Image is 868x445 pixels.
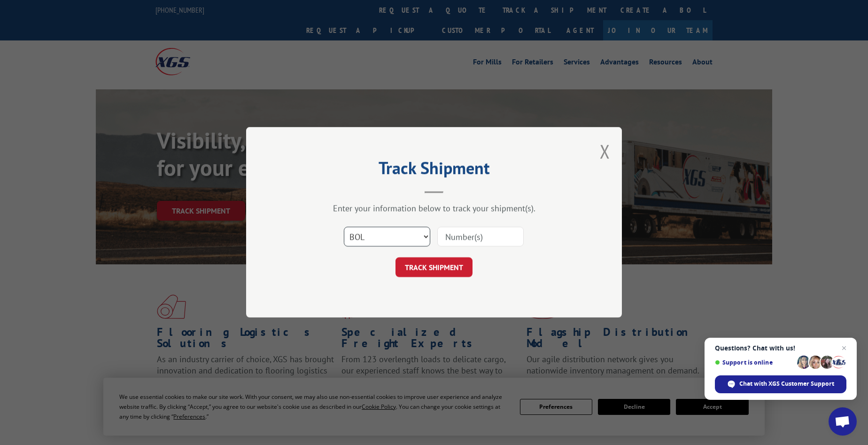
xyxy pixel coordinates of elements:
[829,407,857,436] div: Open chat
[715,359,794,366] span: Support is online
[715,344,846,352] span: Questions? Chat with us!
[437,227,524,247] input: Number(s)
[838,342,850,354] span: Close chat
[293,203,575,214] div: Enter your information below to track your shipment(s).
[739,380,834,388] span: Chat with XGS Customer Support
[715,375,846,393] div: Chat with XGS Customer Support
[293,161,575,179] h2: Track Shipment
[395,258,473,278] button: TRACK SHIPMENT
[600,139,610,164] button: Close modal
